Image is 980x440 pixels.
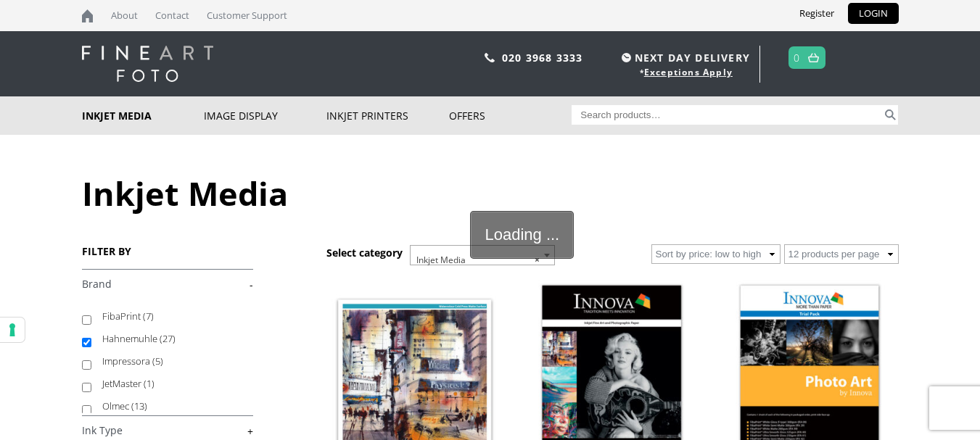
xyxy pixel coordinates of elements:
[651,244,781,264] select: Shop order
[572,105,882,125] input: Search products…
[410,245,555,265] span: Inkjet Media
[143,310,154,323] span: (7)
[788,3,845,24] a: Register
[160,332,176,345] span: (27)
[102,395,239,418] label: Olmec
[204,96,326,135] a: Image Display
[411,246,554,275] span: Inkjet Media
[82,46,213,82] img: logo-white.svg
[102,373,239,395] label: JetMaster
[82,278,253,291] a: -
[82,96,205,135] a: Inkjet Media
[102,305,239,328] label: FibaPrint
[326,246,403,260] h3: Select category
[794,47,800,68] a: 0
[131,399,147,412] span: (13)
[502,51,583,65] a: 020 3968 3333
[485,53,495,62] img: phone.svg
[326,96,449,135] a: Inkjet Printers
[449,96,572,135] a: Offers
[618,49,750,66] span: NEXT DAY DELIVERY
[152,354,163,368] span: (5)
[882,105,899,125] button: Search
[535,250,540,270] span: ×
[644,66,733,78] a: Exceptions Apply
[82,269,253,298] h4: Brand
[102,350,239,373] label: Impressora
[82,171,899,215] h1: Inkjet Media
[808,53,819,62] img: basket.svg
[144,377,155,390] span: (1)
[622,53,631,62] img: time.svg
[848,3,899,24] a: LOGIN
[102,328,239,350] label: Hahnemuhle
[82,424,253,438] a: +
[82,244,253,258] h3: FILTER BY
[470,211,574,259] div: Loading ...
